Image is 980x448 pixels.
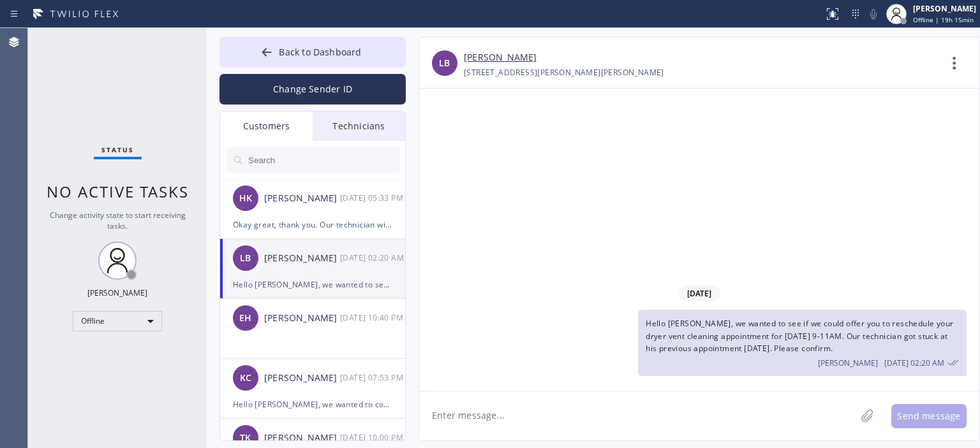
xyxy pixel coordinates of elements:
div: 09/02/2025 9:53 AM [340,370,406,385]
div: 09/02/2025 9:40 AM [340,310,406,325]
div: [PERSON_NAME] [913,3,976,14]
button: Change Sender ID [219,74,406,105]
span: [PERSON_NAME] [818,358,878,368]
div: [PERSON_NAME] [264,251,340,266]
div: Offline [73,311,162,331]
div: 09/01/2025 9:00 AM [340,430,406,445]
span: KC [240,371,251,386]
div: [PERSON_NAME] [87,287,147,298]
span: Change activity state to start receiving tasks. [50,210,186,231]
div: [PERSON_NAME] [264,311,340,326]
button: Back to Dashboard [219,37,406,68]
div: [PERSON_NAME] [264,191,340,206]
span: HK [239,191,252,206]
div: Customers [220,112,313,141]
span: Offline | 19h 15min [913,15,974,24]
span: No active tasks [47,181,189,202]
div: 09/03/2025 9:33 AM [340,191,406,205]
div: Hello [PERSON_NAME], we wanted to see if we could offer you to reschedule your dryer vent cleanin... [233,277,392,292]
span: Back to Dashboard [279,46,361,58]
span: [DATE] [678,285,720,301]
span: Status [101,145,134,154]
div: 09/02/2025 9:20 AM [340,250,406,265]
a: [PERSON_NAME] [464,50,537,65]
span: TK [240,431,251,445]
div: Technicians [313,112,405,141]
button: Send message [891,404,967,428]
div: [STREET_ADDRESS][PERSON_NAME][PERSON_NAME] [464,65,664,80]
button: Mute [865,5,882,23]
span: EH [239,311,251,326]
div: [PERSON_NAME] [264,371,340,386]
div: 09/02/2025 9:20 AM [638,310,967,376]
div: Hello [PERSON_NAME], we wanted to confirm your appointment [DATE] for Air Ducts Cleaning estimate... [233,397,392,412]
span: [DATE] 02:20 AM [884,358,944,368]
span: LB [439,56,450,71]
span: Hello [PERSON_NAME], we wanted to see if we could offer you to reschedule your dryer vent cleanin... [646,318,953,353]
input: Search [247,147,400,173]
span: LB [240,251,251,266]
div: [PERSON_NAME] [264,431,340,445]
div: Okay great, thank you. Our technician will be 9-12 [DATE] [233,217,392,232]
